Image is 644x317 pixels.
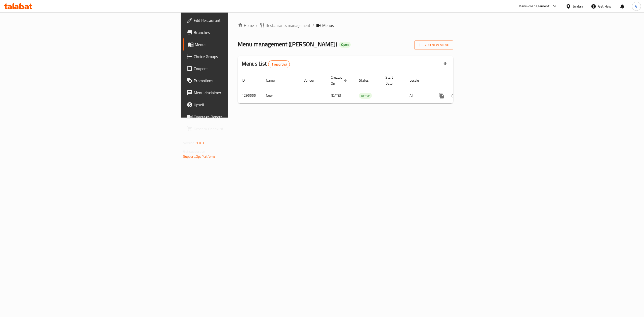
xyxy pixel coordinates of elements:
[359,77,375,83] span: Status
[183,75,288,87] a: Promotions
[331,74,349,86] span: Created On
[183,38,288,50] a: Menus
[183,87,288,99] a: Menu disclaimer
[381,88,406,103] td: -
[359,93,372,99] span: Active
[183,63,288,75] a: Coupons
[183,153,215,160] a: Support.OpsPlatform
[183,26,288,38] a: Branches
[322,22,334,28] span: Menus
[194,29,284,35] span: Branches
[359,93,372,99] div: Active
[268,62,290,67] span: 1 record(s)
[385,74,399,86] span: Start Date
[183,111,288,123] a: Coverage Report
[406,88,431,103] td: All
[195,41,284,47] span: Menus
[304,77,321,83] span: Vendor
[194,17,284,23] span: Edit Restaurant
[410,77,425,83] span: Locale
[194,54,284,60] span: Choice Groups
[194,126,284,132] span: Grocery Checklist
[194,78,284,84] span: Promotions
[194,90,284,96] span: Menu disclaimer
[339,42,351,48] div: Open
[331,92,341,99] span: [DATE]
[312,22,314,28] li: /
[431,73,488,88] th: Actions
[194,114,284,120] span: Coverage Report
[196,140,204,146] span: 1.0.0
[635,4,637,9] span: G
[238,73,488,103] table: enhanced table
[242,77,251,83] span: ID
[268,60,290,68] div: Total records count
[266,77,281,83] span: Name
[339,42,351,47] span: Open
[435,90,448,102] button: more
[183,140,195,146] span: Version:
[238,22,453,28] nav: breadcrumb
[518,3,549,9] div: Menu-management
[183,148,206,155] span: Get support on:
[183,50,288,63] a: Choice Groups
[573,4,583,9] div: Jordan
[439,58,451,70] div: Export file
[418,42,449,48] span: Add New Menu
[194,102,284,108] span: Upsell
[194,66,284,72] span: Coupons
[448,90,460,102] button: Change Status
[183,99,288,111] a: Upsell
[183,14,288,26] a: Edit Restaurant
[242,60,290,68] h2: Menus List
[183,123,288,135] a: Grocery Checklist
[414,40,453,50] button: Add New Menu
